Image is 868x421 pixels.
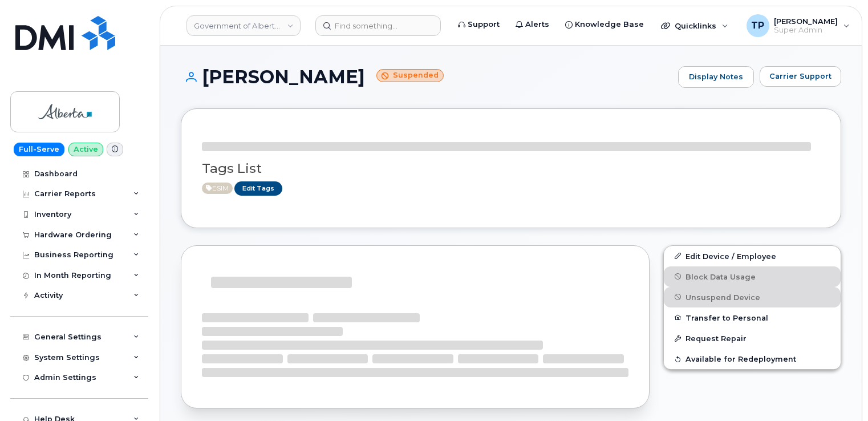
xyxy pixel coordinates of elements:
[202,183,233,194] span: Active
[664,307,841,328] button: Transfer to Personal
[234,181,282,196] a: Edit Tags
[376,69,444,82] small: Suspended
[760,66,841,87] button: Carrier Support
[181,67,672,87] h1: [PERSON_NAME]
[664,246,841,266] a: Edit Device / Employee
[664,328,841,349] button: Request Repair
[664,349,841,369] button: Available for Redeployment
[686,355,796,363] span: Available for Redeployment
[686,293,760,301] span: Unsuspend Device
[664,287,841,307] button: Unsuspend Device
[664,266,841,287] button: Block Data Usage
[678,66,754,88] a: Display Notes
[769,71,832,82] span: Carrier Support
[202,161,820,176] h3: Tags List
